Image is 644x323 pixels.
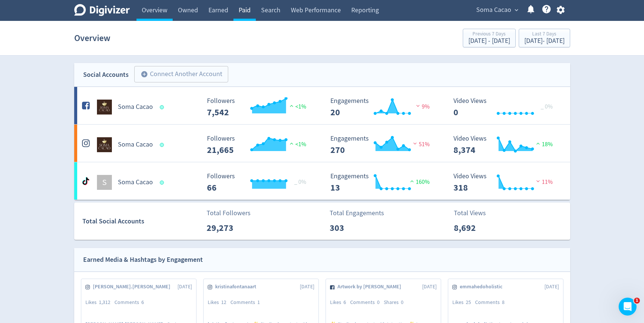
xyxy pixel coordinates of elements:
[468,31,510,38] div: Previous 7 Days
[160,181,166,185] span: Data last synced: 30 Sep 2025, 1:01am (AEST)
[300,283,314,291] span: [DATE]
[519,29,570,47] button: Last 7 Days[DATE]- [DATE]
[411,141,430,148] span: 51%
[83,69,129,80] div: Social Accounts
[343,299,346,305] span: 6
[524,31,565,38] div: Last 7 Days
[74,26,110,50] h1: Overview
[82,216,201,227] div: Total Social Accounts
[541,103,553,110] span: _ 0%
[408,178,416,184] img: positive-performance.svg
[454,221,497,235] p: 8,692
[476,4,511,16] span: Soma Cacao
[288,141,306,148] span: <1%
[83,254,203,265] div: Earned Media & Hashtags by Engagement
[221,299,226,305] span: 12
[74,87,570,124] a: Soma Cacao undefinedSoma Cacao Followers --- Followers 7,542 <1% Engagements 20 Engagements 20 9%...
[257,299,260,305] span: 1
[450,135,562,155] svg: Video Views 8,374
[450,173,562,192] svg: Video Views 318
[288,103,306,110] span: <1%
[411,141,419,146] img: negative-performance.svg
[463,29,516,47] button: Previous 7 Days[DATE] - [DATE]
[207,208,251,218] p: Total Followers
[534,141,542,146] img: positive-performance.svg
[337,283,405,291] span: Artwork by [PERSON_NAME]
[327,97,439,117] svg: Engagements 20
[118,178,153,187] h5: Soma Cacao
[466,299,471,305] span: 25
[327,135,439,155] svg: Engagements 270
[422,283,437,291] span: [DATE]
[74,162,570,200] a: SSoma Cacao Followers --- _ 0% Followers 66 Engagements 13 Engagements 13 160% Video Views 318 Vi...
[544,283,559,291] span: [DATE]
[134,66,228,82] button: Connect Another Account
[230,299,264,306] div: Comments
[114,299,148,306] div: Comments
[330,299,350,306] div: Likes
[288,141,295,146] img: positive-performance.svg
[294,178,306,186] span: _ 0%
[384,299,408,306] div: Shares
[377,299,380,305] span: 0
[97,100,112,115] img: Soma Cacao undefined
[118,140,153,149] h5: Soma Cacao
[513,7,520,13] span: expand_more
[215,283,260,291] span: kristinafontanaart
[203,173,315,192] svg: Followers ---
[330,208,384,218] p: Total Engagements
[141,70,148,78] span: add_circle
[141,299,144,305] span: 6
[178,283,192,291] span: [DATE]
[160,105,166,109] span: Data last synced: 29 Sep 2025, 11:02pm (AEST)
[475,299,509,306] div: Comments
[97,175,112,190] div: S
[414,103,430,110] span: 9%
[474,4,520,16] button: Soma Cacao
[619,298,637,316] iframe: Intercom live chat
[450,97,562,117] svg: Video Views 0
[207,221,249,235] p: 29,273
[208,299,230,306] div: Likes
[350,299,384,306] div: Comments
[534,141,553,148] span: 18%
[97,137,112,152] img: Soma Cacao undefined
[327,173,439,192] svg: Engagements 13
[118,103,153,112] h5: Soma Cacao
[534,178,553,186] span: 11%
[524,38,565,44] div: [DATE] - [DATE]
[203,135,315,155] svg: Followers ---
[99,299,110,305] span: 1,312
[401,299,403,305] span: 0
[454,208,497,218] p: Total Views
[203,97,315,117] svg: Followers ---
[414,103,422,109] img: negative-performance.svg
[288,103,295,109] img: positive-performance.svg
[408,178,430,186] span: 160%
[129,67,228,82] a: Connect Another Account
[460,283,506,291] span: emmahedoholistic
[634,298,640,304] span: 1
[534,178,542,184] img: negative-performance.svg
[85,299,114,306] div: Likes
[160,143,166,147] span: Data last synced: 29 Sep 2025, 11:02pm (AEST)
[74,125,570,162] a: Soma Cacao undefinedSoma Cacao Followers --- Followers 21,665 <1% Engagements 270 Engagements 270...
[330,221,373,235] p: 303
[468,38,510,44] div: [DATE] - [DATE]
[452,299,475,306] div: Likes
[93,283,175,291] span: [PERSON_NAME].[PERSON_NAME]
[502,299,505,305] span: 8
